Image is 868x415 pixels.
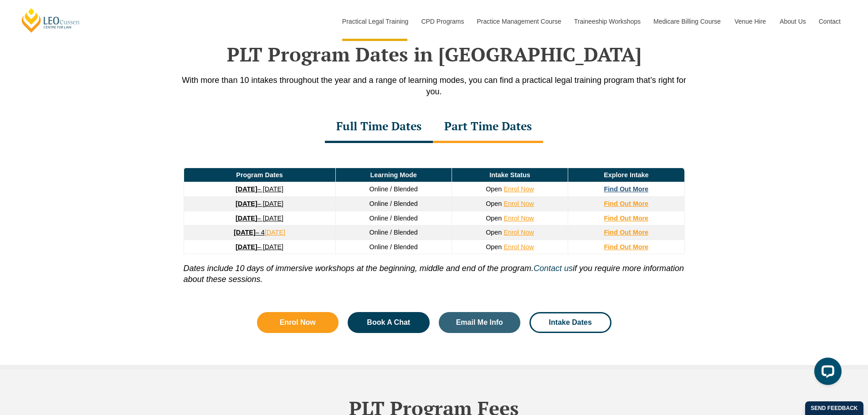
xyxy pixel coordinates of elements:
span: Open [486,243,502,251]
a: Enrol Now [503,243,534,251]
a: About Us [773,2,812,41]
span: Online / Blended [369,229,417,236]
a: Enrol Now [503,200,534,207]
span: Online / Blended [369,215,417,222]
span: Open [486,215,502,222]
strong: [DATE] [234,229,256,236]
a: [DATE]– [DATE] [236,200,283,207]
a: Find Out More [604,185,649,193]
a: Contact [812,2,847,41]
span: Book A Chat [367,319,410,326]
p: . if you require more information about these sessions. [184,254,685,285]
iframe: LiveChat chat widget [807,354,845,392]
a: [DATE]– [DATE] [236,185,283,193]
a: [DATE]– [DATE] [236,243,283,251]
a: Traineeship Workshops [567,2,647,41]
p: With more than 10 intakes throughout the year and a range of learning modes, you can find a pract... [175,75,694,97]
a: Find Out More [604,243,649,251]
a: Enrol Now [503,215,534,222]
a: Contact us [534,264,573,273]
span: Online / Blended [369,185,417,193]
a: Book A Chat [348,312,430,333]
a: Venue Hire [728,2,773,41]
strong: [DATE] [236,215,257,222]
strong: [DATE] [236,185,257,193]
div: Full Time Dates [325,111,433,143]
h2: PLT Program Dates in [GEOGRAPHIC_DATA] [175,43,694,66]
a: [PERSON_NAME] Centre for Law [21,7,81,33]
a: [DATE]– [DATE] [236,215,283,222]
span: Intake Dates [549,319,592,326]
i: Dates include 10 days of immersive workshops at the beginning, middle and end of the program [184,264,531,273]
span: Email Me Info [456,319,503,326]
a: Enrol Now [503,229,534,236]
span: Enrol Now [280,319,316,326]
span: Online / Blended [369,200,417,207]
div: Part Time Dates [433,111,543,143]
a: Practice Management Course [470,2,567,41]
strong: [DATE] [236,243,257,251]
a: Find Out More [604,200,649,207]
a: Medicare Billing Course [647,2,728,41]
a: Find Out More [604,229,649,236]
td: Explore Intake [568,168,684,182]
strong: [DATE] [236,200,257,207]
a: Enrol Now [503,185,534,193]
a: Email Me Info [439,312,521,333]
a: Intake Dates [529,312,611,333]
td: Program Dates [184,168,335,182]
td: Learning Mode [335,168,452,182]
span: Online / Blended [369,243,417,251]
span: Open [486,229,502,236]
a: CPD Programs [414,2,470,41]
a: Practical Legal Training [335,2,415,41]
span: Open [486,185,502,193]
span: Open [486,200,502,207]
a: Enrol Now [257,312,339,333]
a: [DATE] [265,229,285,236]
a: [DATE]– 4 [234,229,265,236]
td: Intake Status [452,168,568,182]
a: Find Out More [604,215,649,222]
